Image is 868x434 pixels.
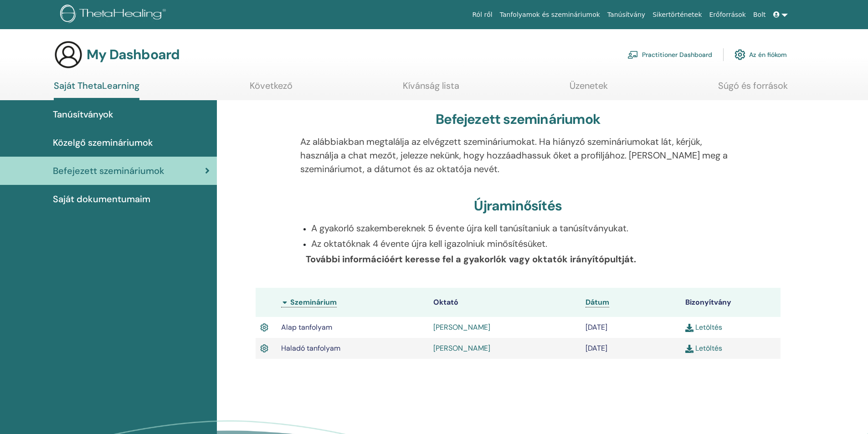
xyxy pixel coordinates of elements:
[718,80,788,98] a: Súgó és források
[53,192,150,206] span: Saját dokumentumaim
[496,6,604,23] a: Tanfolyamok és szemináriumok
[281,343,340,353] span: Haladó tanfolyam
[311,237,735,250] p: Az oktatóknak 4 évente újra kell igazolniuk minősítésüket.
[311,221,735,235] p: A gyakorló szakembereknek 5 évente újra kell tanúsítaniuk a tanúsítványukat.
[250,80,293,98] a: Következő
[429,288,581,317] th: Oktató
[681,288,781,317] th: Bizonyítvány
[54,40,83,69] img: generic-user-icon.jpg
[706,6,750,23] a: Erőforrások
[436,111,600,128] h3: Befejezett szemináriumok
[685,345,693,353] img: download.svg
[260,342,268,354] img: Active Certificate
[685,322,722,332] a: Letöltés
[474,198,562,214] h3: Újraminősítés
[570,80,608,98] a: Üzenetek
[54,80,139,100] a: Saját ThetaLearning
[586,297,609,307] a: Dátum
[433,322,490,332] a: [PERSON_NAME]
[750,6,770,23] a: Bolt
[734,47,745,62] img: cog.svg
[53,136,153,149] span: Közelgő szemináriumok
[60,5,169,25] img: logo.png
[300,135,735,176] p: Az alábbiakban megtalálja az elvégzett szemináriumokat. Ha hiányzó szemináriumokat lát, kérjük, h...
[685,343,722,353] a: Letöltés
[581,317,681,338] td: [DATE]
[306,253,636,265] b: További információért keresse fel a gyakorlók vagy oktatók irányítópultját.
[403,80,459,98] a: Kívánság lista
[281,322,332,332] span: Alap tanfolyam
[87,46,180,63] h3: My Dashboard
[53,107,113,121] span: Tanúsítványok
[604,6,649,23] a: Tanúsítvány
[685,324,693,332] img: download.svg
[433,343,490,353] a: [PERSON_NAME]
[627,45,712,65] a: Practitioner Dashboard
[734,45,787,65] a: Az én fiókom
[53,164,164,178] span: Befejezett szemináriumok
[260,322,268,333] img: Active Certificate
[586,297,609,307] span: Dátum
[581,338,681,359] td: [DATE]
[469,6,496,23] a: Ról ről
[649,6,705,23] a: Sikertörténetek
[627,51,638,59] img: chalkboard-teacher.svg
